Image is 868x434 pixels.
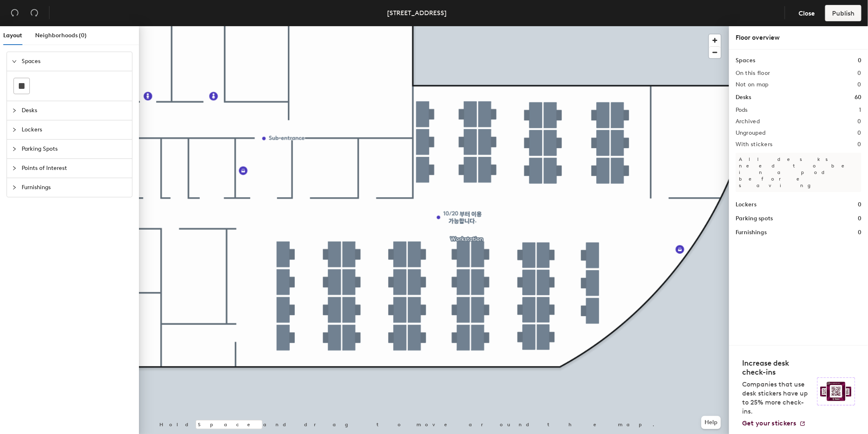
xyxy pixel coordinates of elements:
[12,166,17,171] span: collapsed
[12,108,17,113] span: collapsed
[858,141,861,148] h2: 0
[858,130,861,136] h2: 0
[736,214,773,223] h1: Parking spots
[387,8,447,18] div: [STREET_ADDRESS]
[736,118,760,125] h2: Archived
[3,32,22,39] span: Layout
[22,178,127,197] span: Furnishings
[742,419,796,427] span: Get your stickers
[742,359,812,377] h4: Increase desk check-ins
[12,185,17,190] span: collapsed
[736,56,755,65] h1: Spaces
[792,5,822,21] button: Close
[701,416,721,429] button: Help
[22,140,127,158] span: Parking Spots
[12,147,17,151] span: collapsed
[22,159,127,178] span: Points of Interest
[7,5,23,21] button: Undo (⌘ + Z)
[825,5,861,21] button: Publish
[22,52,127,71] span: Spaces
[736,70,770,77] h2: On this floor
[736,200,756,209] h1: Lockers
[22,120,127,139] span: Lockers
[859,107,861,113] h2: 1
[858,56,861,65] h1: 0
[22,101,127,120] span: Desks
[736,153,861,192] p: All desks need to be in a pod before saving
[742,419,806,427] a: Get your stickers
[742,380,812,416] p: Companies that use desk stickers have up to 25% more check-ins.
[12,59,17,64] span: expanded
[11,9,19,17] span: undo
[858,81,861,88] h2: 0
[799,9,815,17] span: Close
[736,130,766,136] h2: Ungrouped
[736,81,769,88] h2: Not on map
[736,141,773,148] h2: With stickers
[12,127,17,132] span: collapsed
[855,93,861,102] h1: 60
[26,5,43,21] button: Redo (⌘ + ⇧ + Z)
[35,32,87,39] span: Neighborhoods (0)
[858,70,861,77] h2: 0
[858,214,861,223] h1: 0
[736,33,861,43] div: Floor overview
[858,118,861,125] h2: 0
[817,377,855,405] img: Sticker logo
[858,200,861,209] h1: 0
[858,228,861,237] h1: 0
[736,107,748,113] h2: Pods
[736,228,767,237] h1: Furnishings
[736,93,751,102] h1: Desks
